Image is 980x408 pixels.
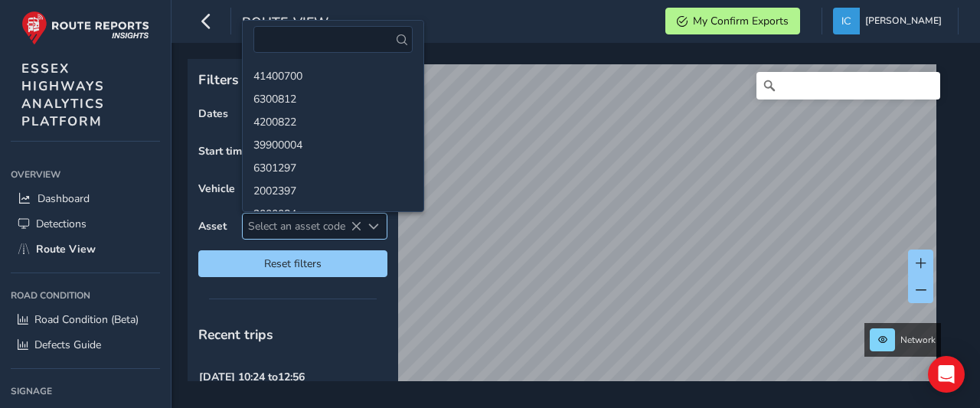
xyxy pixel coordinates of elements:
[243,86,423,109] li: 6300812
[11,211,160,237] a: Detections
[199,370,305,384] strong: [DATE] 10:24 to 12:56
[243,64,423,86] li: 41400700
[198,144,248,158] label: Start time
[198,181,235,196] label: Vehicle
[243,214,361,239] span: Select an asset code
[243,132,423,155] li: 39900004
[928,356,965,393] div: Open Intercom Messenger
[193,64,936,399] canvas: Map
[11,307,160,332] a: Road Condition (Beta)
[11,332,160,357] a: Defects Guide
[243,155,423,178] li: 6301297
[38,191,90,206] span: Dashboard
[243,201,423,224] li: 2000084
[756,72,940,100] input: Search
[36,217,87,231] span: Detections
[36,242,96,256] span: Route View
[21,11,149,45] img: rr logo
[11,237,160,262] a: Route View
[198,106,228,121] label: Dates
[865,8,942,34] span: [PERSON_NAME]
[198,70,387,90] p: Filters
[361,214,387,239] div: Select an asset code
[210,256,376,271] span: Reset filters
[833,8,860,34] img: diamond-layout
[21,60,105,130] span: ESSEX HIGHWAYS ANALYTICS PLATFORM
[243,178,423,201] li: 2002397
[693,14,789,28] span: My Confirm Exports
[833,8,947,34] button: [PERSON_NAME]
[243,109,423,132] li: 4200822
[665,8,800,34] button: My Confirm Exports
[242,13,328,34] span: route-view
[34,338,101,352] span: Defects Guide
[11,163,160,186] div: Overview
[11,284,160,307] div: Road Condition
[11,380,160,403] div: Signage
[900,334,936,346] span: Network
[11,186,160,211] a: Dashboard
[198,325,273,344] span: Recent trips
[34,312,139,327] span: Road Condition (Beta)
[198,219,227,233] label: Asset
[198,250,387,277] button: Reset filters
